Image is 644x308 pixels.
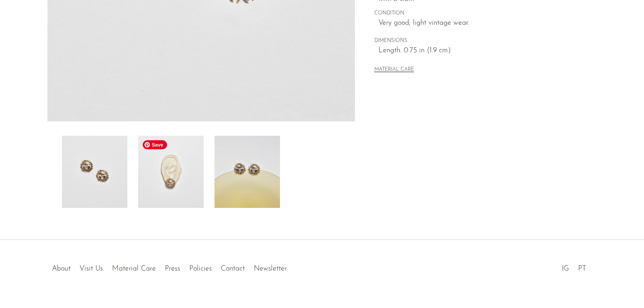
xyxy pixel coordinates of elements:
span: Very good; light vintage wear. [378,18,578,29]
a: PT [578,265,586,272]
a: Visit Us [79,265,103,272]
span: Save [143,140,167,149]
a: About [52,265,70,272]
img: Two-Tone Sun Earrings [62,136,127,208]
a: Contact [221,265,245,272]
span: DIMENSIONS [374,37,578,45]
img: Two-Tone Sun Earrings [138,136,204,208]
a: Press [165,265,180,272]
a: IG [562,265,569,272]
ul: Quick links [47,258,291,275]
span: CONDITION [374,9,578,18]
a: Policies [189,265,212,272]
img: Two-Tone Sun Earrings [215,136,280,208]
span: Length: 0.75 in (1.9 cm) [378,45,578,57]
ul: Social Medias [557,258,591,275]
button: MATERIAL CARE [374,67,414,74]
a: Material Care [112,265,156,272]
